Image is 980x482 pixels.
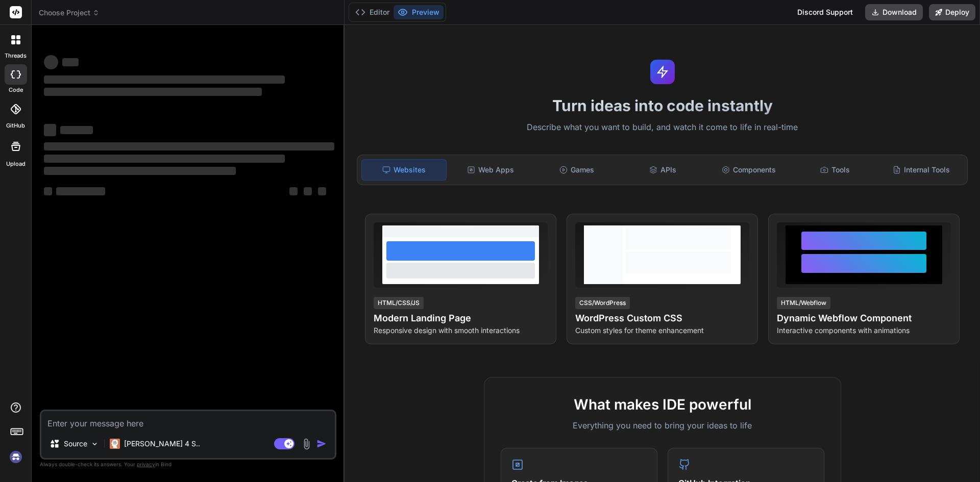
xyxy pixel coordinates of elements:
[56,187,105,195] span: ‌
[361,159,447,181] div: Websites
[929,4,975,20] button: Deploy
[777,325,951,336] p: Interactive components with animations
[44,167,236,175] span: ‌
[777,297,830,309] div: HTML/Webflow
[44,88,262,96] span: ‌
[124,439,200,449] p: [PERSON_NAME] 4 S..
[7,448,24,466] img: signin
[39,8,100,18] span: Choose Project
[535,159,619,181] div: Games
[575,297,630,309] div: CSS/WordPress
[137,461,155,467] span: privacy
[9,86,23,94] label: code
[44,142,334,150] span: ‌
[304,187,312,195] span: ‌
[394,5,444,19] button: Preview
[351,96,974,115] h1: Turn ideas into code instantly
[5,52,27,60] label: threads
[374,297,424,309] div: HTML/CSS/JS
[575,311,749,325] h4: WordPress Custom CSS
[575,325,749,336] p: Custom styles for theme enhancement
[289,187,298,195] span: ‌
[316,439,327,449] img: icon
[621,159,705,181] div: APIs
[44,187,52,195] span: ‌
[62,58,79,66] span: ‌
[351,121,974,134] p: Describe what you want to build, and watch it come to life in real-time
[501,419,824,432] p: Everything you need to bring your ideas to life
[791,4,859,20] div: Discord Support
[301,438,312,450] img: attachment
[318,187,326,195] span: ‌
[44,155,285,163] span: ‌
[501,394,824,415] h2: What makes IDE powerful
[707,159,791,181] div: Components
[44,75,285,84] span: ‌
[6,160,26,168] label: Upload
[64,439,87,449] p: Source
[44,55,58,69] span: ‌
[110,439,120,449] img: Claude 4 Sonnet
[879,159,963,181] div: Internal Tools
[793,159,877,181] div: Tools
[90,440,99,448] img: Pick Models
[449,159,533,181] div: Web Apps
[374,311,548,325] h4: Modern Landing Page
[865,4,923,20] button: Download
[777,311,951,325] h4: Dynamic Webflow Component
[40,460,336,469] p: Always double-check its answers. Your in Bind
[60,126,93,134] span: ‌
[44,124,56,136] span: ‌
[351,5,394,19] button: Editor
[374,325,548,336] p: Responsive design with smooth interactions
[6,121,25,130] label: GitHub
